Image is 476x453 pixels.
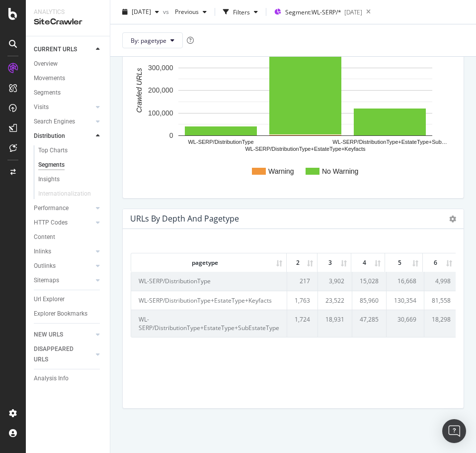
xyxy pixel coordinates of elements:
[34,261,93,271] a: Outlinks
[287,310,318,337] td: 1,724
[131,291,287,310] td: WL-SERP/DistributionType+EstateType+Keyfacts
[34,373,69,384] div: Analysis Info
[322,167,358,175] text: No Warning
[34,294,103,305] a: Url Explorer
[38,145,103,156] a: Top Charts
[268,167,294,175] text: Warning
[424,291,459,310] td: 81,558
[318,291,352,310] td: 23,522
[34,294,65,305] div: Url Explorer
[163,7,171,16] span: vs
[318,310,352,337] td: 18,931
[387,291,424,310] td: 130,354
[122,32,183,48] button: By: pagetype
[351,253,385,272] th: 4: activate to sort column ascending
[188,139,253,145] text: WL-SERP/DistributionType
[34,218,93,228] a: HTTP Codes
[38,174,60,185] div: Insights
[449,216,456,223] i: Options
[34,203,69,214] div: Performance
[352,272,387,290] td: 15,028
[34,330,63,340] div: NEW URLS
[38,189,91,199] div: Internationalization
[131,272,287,290] td: WL-SERP/DistributionType
[34,330,93,340] a: NEW URLS
[132,7,151,16] span: 2025 Sep. 5th
[38,174,103,185] a: Insights
[131,310,287,337] td: WL-SERP/DistributionType+EstateType+SubEstateType
[148,109,173,117] text: 100,000
[148,87,173,95] text: 200,000
[135,68,143,113] text: Crawled URLs
[34,275,59,286] div: Sitemaps
[287,253,317,272] th: 2: activate to sort column ascending
[171,7,199,16] span: Previous
[34,246,51,257] div: Inlinks
[287,291,318,310] td: 1,763
[34,102,93,113] a: Visits
[131,253,287,272] th: pagetype: activate to sort column ascending
[34,88,61,98] div: Segments
[34,261,56,271] div: Outlinks
[245,146,366,152] text: WL-SERP/DistributionType+EstateType+Keyfacts
[344,8,362,16] div: [DATE]
[38,145,68,156] div: Top Charts
[131,36,166,44] span: By: pagetype
[318,272,352,290] td: 3,902
[148,64,173,72] text: 300,000
[34,73,65,84] div: Movements
[38,160,103,170] a: Segments
[385,253,422,272] th: 5: activate to sort column ascending
[34,16,102,28] div: SiteCrawler
[285,8,341,16] span: Segment: WL-SERP/*
[424,310,459,337] td: 18,298
[34,203,93,214] a: Performance
[387,310,424,337] td: 30,669
[34,232,103,242] a: Content
[34,88,103,98] a: Segments
[442,419,466,443] div: Open Intercom Messenger
[270,4,362,20] button: Segment:WL-SERP/*[DATE]
[131,35,448,190] svg: A chart.
[352,291,387,310] td: 85,960
[34,116,93,127] a: Search Engines
[34,309,103,319] a: Explorer Bookmarks
[34,246,93,257] a: Inlinks
[34,59,58,69] div: Overview
[34,131,65,141] div: Distribution
[34,309,87,319] div: Explorer Bookmarks
[352,310,387,337] td: 47,285
[424,272,459,290] td: 4,998
[38,189,101,199] a: Internationalization
[34,73,103,84] a: Movements
[34,116,75,127] div: Search Engines
[34,344,93,365] a: DISAPPEARED URLS
[34,44,77,55] div: CURRENT URLS
[219,4,262,20] button: Filters
[118,4,163,20] button: [DATE]
[34,59,103,69] a: Overview
[317,253,351,272] th: 3: activate to sort column ascending
[169,132,173,140] text: 0
[130,212,239,226] h4: URLs by Depth and pagetype
[332,139,447,145] text: WL-SERP/DistributionType+EstateType+Sub…
[34,102,49,113] div: Visits
[387,272,424,290] td: 16,668
[34,44,93,55] a: CURRENT URLS
[287,272,318,290] td: 217
[34,275,93,286] a: Sitemaps
[34,131,93,141] a: Distribution
[171,4,211,20] button: Previous
[34,344,84,365] div: DISAPPEARED URLS
[34,218,68,228] div: HTTP Codes
[34,232,55,242] div: Content
[38,160,65,170] div: Segments
[233,7,250,16] div: Filters
[34,373,103,384] a: Analysis Info
[34,8,102,16] div: Analytics
[423,253,457,272] th: 6: activate to sort column ascending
